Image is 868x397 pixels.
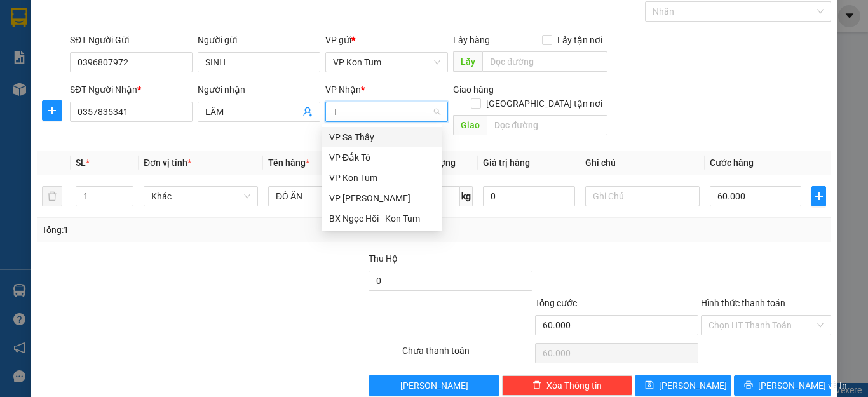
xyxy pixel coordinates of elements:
[322,208,442,229] div: BX Ngọc Hồi - Kon Tum
[325,84,361,95] span: VP Nhận
[322,127,442,147] div: VP Sa Thầy
[811,186,826,206] button: plus
[76,158,86,168] span: SL
[329,212,435,225] div: BX Ngọc Hồi - Kon Tum
[453,115,487,135] span: Giao
[453,51,482,72] span: Lấy
[329,151,435,165] div: VP Đắk Tô
[585,186,700,206] input: Ghi Chú
[635,375,732,396] button: save[PERSON_NAME]
[322,147,442,168] div: VP Đắk Tô
[43,105,62,116] span: plus
[70,83,193,97] div: SĐT Người Nhận
[710,158,754,168] span: Cước hàng
[322,168,442,188] div: VP Kon Tum
[400,379,468,393] span: [PERSON_NAME]
[6,54,88,68] li: VP VP Kon Tum
[268,158,309,168] span: Tên hàng
[487,115,607,135] input: Dọc đường
[460,186,473,206] span: kg
[42,186,62,206] button: delete
[532,380,541,391] span: delete
[144,158,191,168] span: Đơn vị tính
[659,379,727,393] span: [PERSON_NAME]
[302,107,313,117] span: user-add
[580,151,705,175] th: Ghi chú
[42,100,62,121] button: plus
[483,186,574,206] input: 0
[322,188,442,208] div: VP Thành Thái
[333,53,440,72] span: VP Kon Tum
[42,223,336,237] div: Tổng: 1
[758,379,847,393] span: [PERSON_NAME] và In
[151,187,250,206] span: Khác
[198,83,320,97] div: Người nhận
[88,70,169,94] b: 4R59+3G4, Nghĩa Chánh Nam
[329,130,435,144] div: VP Sa Thầy
[88,71,97,79] span: environment
[6,6,184,30] li: Tân Anh
[401,344,534,366] div: Chưa thanh toán
[812,191,825,201] span: plus
[6,6,51,51] img: logo.jpg
[6,71,15,79] span: environment
[329,191,435,205] div: VP [PERSON_NAME]
[369,375,499,396] button: [PERSON_NAME]
[546,379,602,393] span: Xóa Thông tin
[481,97,607,111] span: [GEOGRAPHIC_DATA] tận nơi
[645,380,654,391] span: save
[744,380,753,391] span: printer
[369,253,398,264] span: Thu Hộ
[701,298,785,308] label: Hình thức thanh toán
[6,84,85,150] b: [GEOGRAPHIC_DATA][PERSON_NAME], P [GEOGRAPHIC_DATA]
[734,375,831,396] button: printer[PERSON_NAME] và In
[482,51,607,72] input: Dọc đường
[198,33,320,47] div: Người gửi
[325,33,448,47] div: VP gửi
[483,158,530,168] span: Giá trị hàng
[268,186,383,206] input: VD: Bàn, Ghế
[502,375,632,396] button: deleteXóa Thông tin
[70,33,193,47] div: SĐT Người Gửi
[453,84,494,95] span: Giao hàng
[329,171,435,185] div: VP Kon Tum
[535,298,577,308] span: Tổng cước
[453,35,490,45] span: Lấy hàng
[552,33,607,47] span: Lấy tận nơi
[88,54,169,68] li: VP BX Quãng Ngãi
